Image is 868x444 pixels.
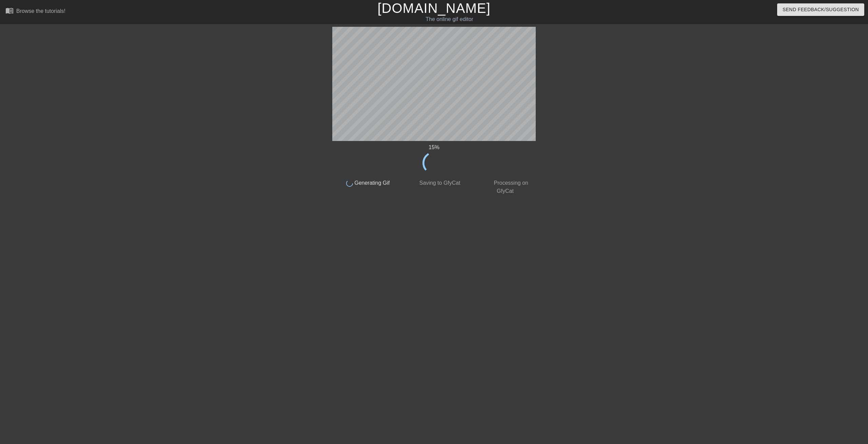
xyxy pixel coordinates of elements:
div: The online gif editor [293,15,606,23]
div: Browse the tutorials! [16,8,65,14]
a: [DOMAIN_NAME] [377,1,490,16]
span: Processing on GfyCat [492,180,528,194]
span: Saving to GfyCat [418,180,460,186]
a: Browse the tutorials! [5,6,65,17]
span: Generating Gif [353,180,390,186]
span: menu_book [5,6,14,15]
div: 15 % [332,143,536,152]
button: Send Feedback/Suggestion [777,3,864,16]
span: Send Feedback/Suggestion [783,5,859,14]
